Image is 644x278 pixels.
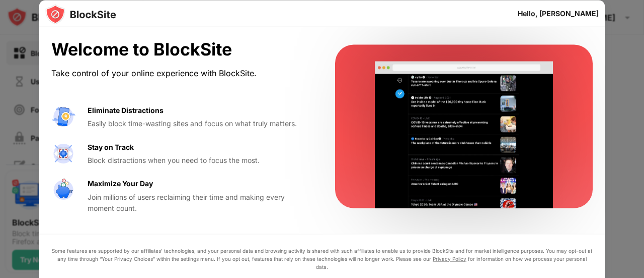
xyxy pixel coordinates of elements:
[51,66,311,80] div: Take control of your online experience with BlockSite.
[518,9,599,17] div: Hello, [PERSON_NAME]
[51,39,311,60] div: Welcome to BlockSite
[88,118,311,129] div: Easily block time-wasting sites and focus on what truly matters.
[51,178,75,202] img: value-safe-time.svg
[88,154,311,165] div: Block distractions when you need to focus the most.
[88,104,164,116] div: Eliminate Distractions
[51,141,75,165] img: value-focus.svg
[45,4,116,24] img: logo-blocksite.svg
[88,178,153,189] div: Maximize Your Day
[51,246,593,270] div: Some features are supported by our affiliates’ technologies, and your personal data and browsing ...
[88,141,134,152] div: Stay on Track
[433,255,466,261] a: Privacy Policy
[88,191,311,214] div: Join millions of users reclaiming their time and making every moment count.
[51,104,75,129] img: value-avoid-distractions.svg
